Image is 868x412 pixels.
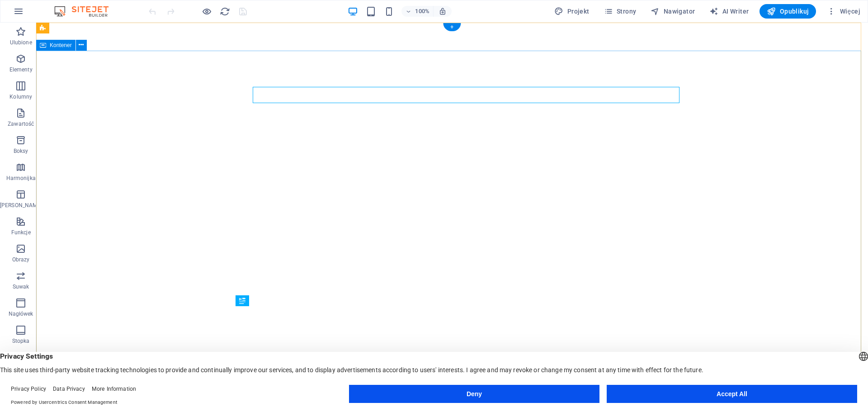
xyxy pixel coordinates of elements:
[554,7,589,16] span: Projekt
[767,7,809,16] span: Opublikuj
[219,6,230,17] button: reload
[443,23,461,31] div: +
[11,229,31,236] p: Funkcje
[415,6,429,17] h6: 100%
[9,66,33,73] p: Elementy
[50,43,72,48] span: Kontener
[709,7,749,16] span: AI Writer
[6,175,36,182] p: Harmonijka
[600,4,640,19] button: Strony
[401,6,434,17] button: 100%
[9,93,32,100] p: Kolumny
[439,7,447,15] i: Po zmianie rozmiaru automatycznie dostosowuje poziom powiększenia do wybranego urządzenia.
[10,39,32,46] p: Ulubione
[13,283,29,290] p: Suwak
[12,256,30,263] p: Obrazy
[52,6,120,17] img: Editor Logo
[823,4,864,19] button: Więcej
[706,4,752,19] button: AI Writer
[827,7,860,16] span: Więcej
[8,120,34,128] p: Zawartość
[12,337,30,345] p: Stopka
[551,4,593,19] button: Projekt
[14,147,28,155] p: Boksy
[651,7,695,16] span: Nawigator
[604,7,637,16] span: Strony
[759,4,816,19] button: Opublikuj
[220,6,230,17] i: Przeładuj stronę
[647,4,698,19] button: Nawigator
[9,310,33,317] p: Nagłówek
[551,4,593,19] div: Projekt (Ctrl+Alt+Y)
[201,6,212,17] button: Kliknij tutaj, aby wyjść z trybu podglądu i kontynuować edycję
